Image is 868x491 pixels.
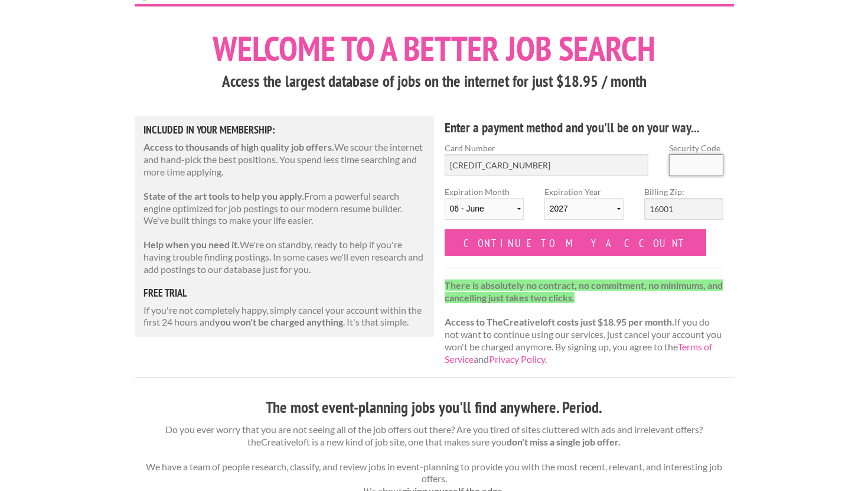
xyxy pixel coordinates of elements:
a: Privacy Policy [489,353,545,365]
strong: don't miss a single job offer. [507,436,621,447]
a: Terms of Service [445,341,712,365]
h4: Enter a payment method and you'll be on your way... [445,118,724,137]
label: Expiration Month [445,186,524,229]
strong: you won't be charged anything [215,316,343,327]
strong: Access to TheCreativeloft costs just $18.95 per month. [445,316,674,327]
h5: free trial [143,288,426,298]
h1: Welcome to a better job search [135,31,734,66]
input: Continue to my account [445,229,707,256]
h3: The most event-planning jobs you'll find anywhere. Period. [135,396,734,419]
strong: Access to thousands of high quality job offers. [143,141,334,152]
label: Billing Zip: [644,186,723,198]
strong: Help when you need it. [143,239,240,250]
p: From a powerful search engine optimized for job postings to our modern resume builder. We've buil... [143,190,426,227]
p: If you're not completely happy, simply cancel your account within the first 24 hours and . It's t... [143,304,426,329]
h3: Access the largest database of jobs on the internet for just $18.95 / month [135,70,734,93]
label: Card Number [445,142,649,154]
p: If you do not want to continue using our services, just cancel your account you won't be charged ... [445,279,724,366]
h5: Included in Your Membership: [143,125,426,135]
p: We scour the internet and hand-pick the best positions. You spend less time searching and more ti... [143,141,426,178]
select: Expiration Year [544,198,624,220]
p: We're on standby, ready to help if you're having trouble finding postings. In some cases we'll ev... [143,239,426,275]
select: Expiration Month [445,198,524,220]
label: Expiration Year [544,186,624,229]
strong: There is absolutely no contract, no commitment, no minimums, and cancelling just takes two clicks. [445,279,723,303]
strong: State of the art tools to help you apply. [143,190,304,201]
label: Security Code [669,142,723,154]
